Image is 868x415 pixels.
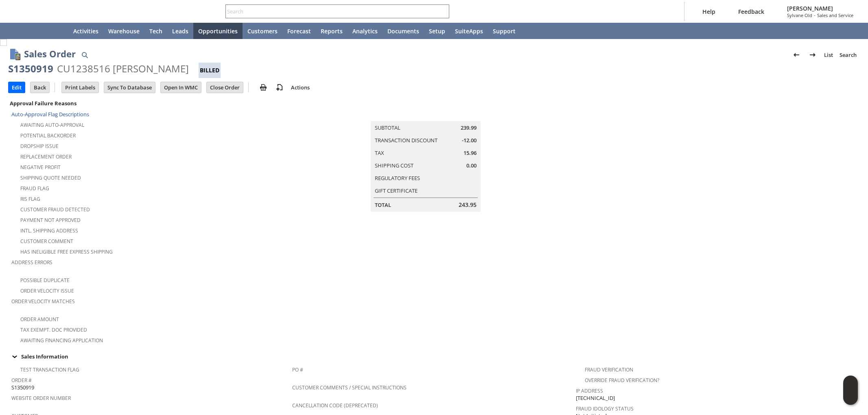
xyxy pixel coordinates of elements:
a: Reports [316,23,348,39]
a: Test Transaction Flag [20,366,79,373]
span: 15.96 [464,149,477,157]
a: SuiteApps [450,23,488,39]
a: Opportunities [193,23,243,39]
td: Sales Information [8,351,860,362]
span: -12.00 [462,137,477,144]
a: Gift Certificate [375,187,418,194]
svg: Search [438,7,448,16]
span: Help [702,8,715,15]
a: Customer Comments / Special Instructions [292,384,407,391]
a: Home [49,23,68,39]
a: Fraud Idology Status [576,405,634,412]
span: [TECHNICAL_ID] [576,394,615,402]
a: Shipping Cost [375,162,413,169]
span: Forecast [287,27,311,35]
span: Support [493,27,516,35]
a: Support [488,23,520,39]
a: Customer Fraud Detected [20,206,90,213]
svg: Home [54,26,63,36]
span: - [814,12,816,18]
span: Analytics [352,27,378,35]
a: Search [836,48,860,61]
span: [PERSON_NAME] [787,4,853,12]
span: S1350919 [11,384,34,391]
span: Customers [247,27,278,35]
span: 243.95 [459,201,477,209]
div: Shortcuts [29,23,49,39]
a: Customer Comment [20,238,73,245]
a: Override Fraud Verification? [585,377,659,384]
a: Transaction Discount [375,137,437,144]
a: Analytics [348,23,383,39]
a: Cancellation Code (deprecated) [292,402,378,409]
span: Sales and Service [817,12,853,18]
a: RIS flag [20,196,40,202]
a: Shipping Quote Needed [20,174,81,181]
a: Forecast [282,23,316,39]
a: Tax Exempt. Doc Provided [20,326,87,333]
a: Tax [375,149,384,156]
svg: Recent Records [15,26,24,36]
a: Payment not approved [20,217,81,224]
a: Fraud Verification [585,366,633,373]
iframe: Click here to launch Oracle Guided Learning Help Panel [843,376,858,405]
input: Sync To Database [104,82,155,93]
a: Fraud Flag [20,185,49,192]
div: S1350919 [8,62,53,75]
a: Warehouse [103,23,144,39]
span: 239.99 [461,124,477,132]
a: Activities [68,23,103,39]
span: Warehouse [108,27,140,35]
div: Sales Information [8,351,857,362]
a: Customers [243,23,282,39]
a: Leads [167,23,193,39]
a: Documents [383,23,424,39]
h1: Sales Order [24,47,76,61]
a: List [821,48,836,61]
div: Approval Failure Reasons [8,98,289,109]
a: Possible Duplicate [20,277,70,284]
img: print.svg [258,83,268,92]
div: CU1238516 [PERSON_NAME] [57,62,189,75]
input: Close Order [207,82,243,93]
a: Order Velocity Matches [11,298,75,305]
a: PO # [292,366,303,373]
a: Regulatory Fees [375,174,420,182]
img: Quick Find [80,50,90,60]
a: Awaiting Auto-Approval [20,122,84,128]
img: Next [808,50,818,60]
input: Print Labels [62,82,98,93]
a: Tech [144,23,167,39]
span: Setup [429,27,445,35]
a: Intl. Shipping Address [20,227,78,234]
caption: Summary [371,108,481,121]
span: Oracle Guided Learning Widget. To move around, please hold and drag [843,391,858,405]
img: add-record.svg [275,83,284,92]
a: IP Address [576,387,603,394]
span: SuiteApps [455,27,483,35]
a: Order Amount [20,316,59,323]
input: Open In WMC [161,82,201,93]
a: Dropship Issue [20,143,59,150]
a: Order # [11,377,32,384]
a: Recent Records [10,23,29,39]
a: Subtotal [375,124,400,131]
a: Negative Profit [20,164,61,171]
a: Actions [288,84,313,91]
a: Auto-Approval Flag Descriptions [11,111,89,118]
img: Previous [791,50,801,60]
a: Order Velocity Issue [20,287,74,294]
a: Total [375,201,391,209]
span: Leads [172,27,188,35]
svg: Shortcuts [34,26,44,36]
input: Search [226,7,438,16]
a: Potential Backorder [20,132,76,139]
span: Tech [149,27,162,35]
span: Documents [387,27,419,35]
span: Sylvane Old [787,12,812,18]
span: Activities [73,27,98,35]
a: Awaiting Financing Application [20,337,103,344]
span: Reports [321,27,343,35]
span: Opportunities [198,27,238,35]
a: Replacement Order [20,153,72,160]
